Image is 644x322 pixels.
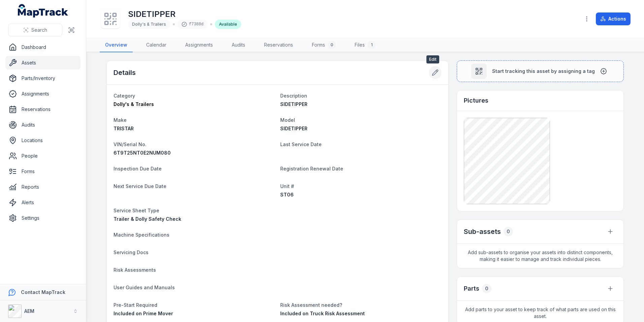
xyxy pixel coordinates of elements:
span: SIDETIPPER [280,126,308,131]
div: 1 [367,41,376,49]
a: Reservations [259,38,298,52]
a: Audits [226,38,251,52]
h3: Parts [464,284,479,293]
a: Audits [5,118,80,132]
span: Category [114,93,135,99]
a: Assignments [180,38,218,52]
span: Description [280,93,307,99]
span: Risk Assessments [114,267,156,273]
a: Calendar [141,38,172,52]
span: SIDETIPPER [280,101,308,107]
span: Dolly's & Trailers [114,101,154,107]
a: Reservations [5,103,80,116]
a: Assets [5,56,80,70]
span: Registration Renewal Date [280,166,343,171]
span: Make [114,117,127,123]
span: Add sub-assets to organise your assets into distinct components, making it easier to manage and t... [457,244,623,268]
span: Last Service Date [280,141,322,147]
span: Included on Prime Mover [114,311,173,316]
a: Parts/Inventory [5,72,80,85]
span: Next Service Due Date [114,183,166,189]
span: Included on Truck Risk Assessment [280,311,365,316]
span: Service Sheet Type [114,208,159,213]
a: People [5,149,80,163]
h3: Pictures [464,96,488,105]
a: Locations [5,134,80,147]
span: Trailer & Dolly Safety Check [114,216,181,222]
div: 0 [482,284,491,293]
a: Forms0 [307,38,341,52]
span: Inspection Due Date [114,166,162,171]
a: Alerts [5,196,80,209]
strong: Contact MapTrack [21,289,65,295]
span: Machine Specifications [114,232,169,238]
button: Start tracking this asset by assigning a tag [457,60,624,82]
h2: Sub-assets [464,227,501,236]
a: MapTrack [18,4,68,18]
a: Files1 [349,38,381,52]
h2: Details [114,68,136,77]
span: Servicing Docs [114,249,149,255]
div: 0 [328,41,336,49]
span: Start tracking this asset by assigning a tag [492,68,595,75]
a: Forms [5,165,80,178]
span: Edit [426,55,439,63]
button: Search [8,24,62,36]
span: VIN/Serial No. [114,141,147,147]
a: Overview [100,38,133,52]
a: Dashboard [5,41,80,54]
div: f7388d [178,20,207,29]
span: 6T9T25NT0E2NUM080 [114,150,171,156]
a: Reports [5,180,80,194]
span: Risk Assessment needed? [280,302,342,308]
span: Unit # [280,183,294,189]
a: Settings [5,211,80,225]
h1: SIDETIPPER [128,9,241,20]
span: User Guides and Manuals [114,285,175,290]
span: Dolly's & Trailers [132,22,166,27]
strong: AEM [24,308,34,314]
span: Model [280,117,295,123]
span: TRISTAR [114,126,134,131]
div: 0 [504,227,513,236]
span: ST06 [280,192,294,197]
span: Search [31,27,47,33]
button: Actions [596,12,631,25]
div: Available [215,20,241,29]
a: Assignments [5,87,80,101]
span: Pre-Start Required [114,302,157,308]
